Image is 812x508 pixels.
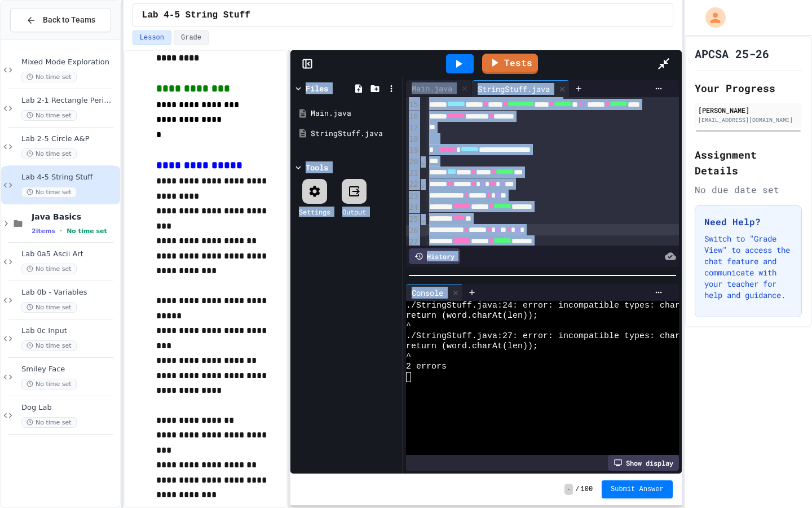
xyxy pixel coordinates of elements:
[32,212,118,222] span: Java Basics
[406,287,449,299] div: Console
[406,122,420,134] div: 17
[21,187,77,198] span: No time set
[299,207,330,217] div: Settings
[695,80,802,96] h2: Your Progress
[21,134,118,144] span: Lab 2-5 Circle A&P
[608,455,679,471] div: Show display
[406,352,411,362] span: ^
[311,108,399,119] div: Main.java
[406,82,458,94] div: Main.java
[32,227,55,235] span: 2 items
[406,225,420,237] div: 26
[21,302,77,313] span: No time set
[21,288,118,297] span: Lab 0b - Variables
[695,147,802,178] h2: Assignment Details
[409,248,460,264] div: History
[406,80,472,97] div: Main.java
[406,156,420,168] div: 20
[406,99,420,111] div: 15
[21,365,118,374] span: Smiley Face
[10,8,111,32] button: Back to Teams
[21,72,77,82] span: No time set
[406,237,420,248] div: 27
[602,480,673,498] button: Submit Answer
[406,202,420,213] div: 24
[406,168,420,179] div: 21
[406,362,447,372] span: 2 errors
[406,134,420,145] div: 18
[21,326,118,336] span: Lab 0c Input
[406,145,420,156] div: 19
[342,207,366,217] div: Output
[406,341,538,352] span: return (word.charAt(len));
[575,485,579,494] span: /
[406,284,463,301] div: Console
[482,54,538,74] a: Tests
[564,484,573,495] span: -
[420,214,426,224] span: Fold line
[60,226,62,235] span: •
[133,30,171,45] button: Lesson
[406,179,420,190] div: 22
[174,30,209,45] button: Grade
[306,82,328,94] div: Files
[704,215,792,229] h3: Need Help?
[420,179,426,189] span: Fold line
[694,5,729,30] div: My Account
[698,116,798,124] div: [EMAIL_ADDRESS][DOMAIN_NAME]
[142,8,250,22] span: Lab 4-5 String Stuff
[43,14,95,26] span: Back to Teams
[21,264,77,274] span: No time set
[472,83,555,95] div: StringStuff.java
[406,311,538,321] span: return (word.charAt(len));
[698,105,798,115] div: [PERSON_NAME]
[406,191,420,202] div: 23
[21,58,118,67] span: Mixed Mode Exploration
[21,249,118,259] span: Lab 0a5 Ascii Art
[21,173,118,182] span: Lab 4-5 String Stuff
[21,110,77,121] span: No time set
[406,214,420,225] div: 25
[21,379,77,389] span: No time set
[21,148,77,159] span: No time set
[695,183,802,196] div: No due date set
[420,157,426,166] span: Fold line
[406,111,420,122] div: 16
[406,321,411,331] span: ^
[67,227,107,235] span: No time set
[21,340,77,351] span: No time set
[581,485,593,494] span: 100
[306,161,328,173] div: Tools
[704,233,792,301] p: Switch to "Grade View" to access the chat feature and communicate with your teacher for help and ...
[695,46,769,62] h1: APCSA 25-26
[21,96,118,106] span: Lab 2-1 Rectangle Perimeter
[311,128,399,139] div: StringStuff.java
[611,485,664,494] span: Submit Answer
[21,403,118,413] span: Dog Lab
[472,80,570,97] div: StringStuff.java
[21,417,77,428] span: No time set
